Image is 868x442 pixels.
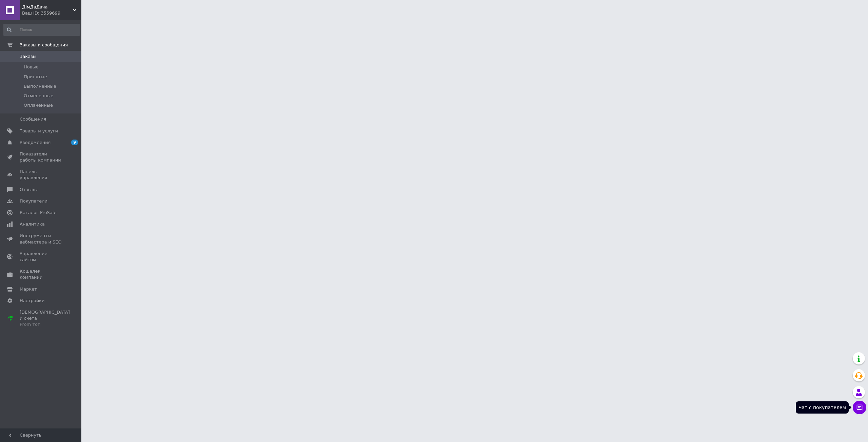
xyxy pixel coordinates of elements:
[71,140,78,145] span: 9
[24,102,53,108] span: Оплаченные
[20,309,70,328] span: [DEMOGRAPHIC_DATA] и счета
[20,128,58,134] span: Товары и услуги
[24,93,53,99] span: Отмененные
[24,74,47,80] span: Принятые
[796,401,849,414] div: Чат с покупателем
[20,233,63,245] span: Инструменты вебмастера и SEO
[20,140,51,146] span: Уведомления
[20,298,44,304] span: Настройки
[20,268,63,280] span: Кошелек компании
[24,64,39,70] span: Новые
[20,221,45,227] span: Аналитика
[20,54,36,60] span: Заказы
[20,210,56,216] span: Каталог ProSale
[24,83,56,89] span: Выполненные
[20,321,70,328] div: Prom топ
[20,198,47,204] span: Покупатели
[853,401,866,414] button: Чат с покупателем
[20,169,63,181] span: Панель управления
[20,151,63,163] span: Показатели работы компании
[22,4,73,10] span: ДімДаДача
[20,116,46,122] span: Сообщения
[3,24,80,36] input: Поиск
[20,251,63,263] span: Управление сайтом
[22,10,81,16] div: Ваш ID: 3559699
[20,286,37,292] span: Маркет
[20,42,68,48] span: Заказы и сообщения
[20,187,38,193] span: Отзывы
